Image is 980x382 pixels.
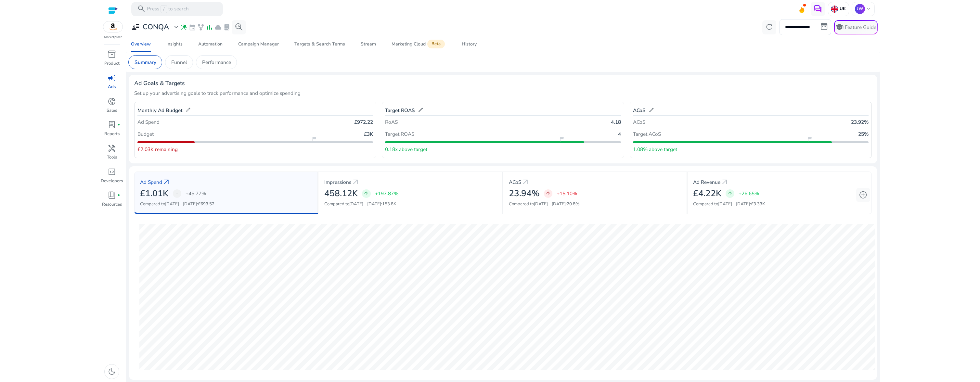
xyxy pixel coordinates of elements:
p: +197.87% [375,191,398,196]
p: JW [855,4,865,14]
span: family_history [197,24,204,31]
span: [DATE] - [DATE] [349,201,381,207]
p: Developers [101,178,123,185]
p: Funnel [171,58,187,66]
button: refresh [762,20,777,34]
span: £3.33K [751,201,765,207]
p: 1.08% above target [633,146,677,153]
p: Set up your advertising goals to track performance and optimize spending [134,89,872,97]
span: school [835,23,844,31]
span: handyman [108,144,116,153]
p: Marketplace [104,35,122,40]
p: £972.22 [354,118,373,126]
span: refresh [765,23,773,31]
span: user_attributes [131,23,140,31]
span: Beta [427,40,445,48]
span: arrow_upward [545,191,551,197]
h3: CONQA [143,23,169,31]
a: inventory_2Product [100,49,123,72]
h5: Monthly Ad Budget [137,108,183,113]
p: Compared to : [509,201,681,208]
span: event [189,24,196,31]
p: Ad Spend [140,178,162,186]
span: code_blocks [108,168,116,176]
p: Tools [107,154,117,161]
p: Sales [107,108,117,114]
span: expand_more [172,23,180,31]
span: flag_2 [807,136,813,142]
p: 23.92% [851,118,869,126]
a: arrow_outward [521,178,530,186]
span: wand_stars [180,24,187,31]
p: £3K [364,130,373,138]
p: RoAS [385,118,398,126]
span: [DATE] - [DATE] [534,201,566,207]
div: Targets & Search Terms [294,42,345,46]
span: edit [185,107,191,113]
span: book_4 [108,191,116,199]
a: arrow_outward [720,178,729,186]
div: Overview [131,42,151,46]
img: uk.svg [831,6,838,13]
span: arrow_upward [727,191,733,197]
a: arrow_outward [162,178,171,186]
span: campaign [108,74,116,82]
p: UK [838,6,845,12]
span: bar_chart [206,24,213,31]
p: Feature Guide [845,24,876,31]
span: dark_mode [108,367,116,376]
button: add_circle [856,188,870,202]
p: £2.03K remaining [137,146,178,153]
p: ACoS [633,118,645,126]
div: Stream [361,42,376,46]
p: +45.77% [186,191,206,196]
h2: 458.12K [324,188,358,199]
p: 0.18x above target [385,146,427,153]
div: History [462,42,477,46]
span: donut_small [108,97,116,106]
p: Compared to : [140,201,312,208]
span: - [176,189,178,198]
a: arrow_outward [351,178,360,186]
span: fiber_manual_record [117,194,120,197]
span: edit [418,107,424,113]
h2: £1.01K [140,188,168,199]
img: amazon.svg [103,21,123,32]
p: Ad Spend [137,118,160,126]
h2: 23.94% [509,188,540,199]
h5: ACoS [633,108,646,113]
p: Reports [104,131,120,137]
span: flag_2 [311,136,317,142]
a: code_blocksDevelopers [100,166,123,190]
p: Target ACoS [633,130,661,138]
span: cloud [214,24,222,31]
span: keyboard_arrow_down [866,6,871,12]
span: search [137,5,146,13]
span: add_circle [859,191,867,199]
span: arrow_upward [363,191,369,197]
span: [DATE] - [DATE] [718,201,750,207]
div: Insights [166,42,183,46]
p: Ad Revenue [693,178,720,186]
p: 25% [858,130,869,138]
p: 4 [618,130,621,138]
span: 20.8% [567,201,579,207]
span: / [161,5,167,13]
div: Marketing Cloud [392,41,446,47]
p: +15.10% [557,191,577,196]
p: Target ROAS [385,130,414,138]
a: donut_smallSales [100,96,123,119]
span: inventory_2 [108,50,116,58]
button: schoolFeature Guide [834,20,878,34]
p: Summary [135,58,156,66]
p: Compared to : [324,201,496,208]
p: Press to search [147,5,189,13]
a: campaignAds [100,72,123,96]
span: fiber_manual_record [117,123,120,126]
div: Campaign Manager [238,42,279,46]
p: 4.18 [611,118,621,126]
